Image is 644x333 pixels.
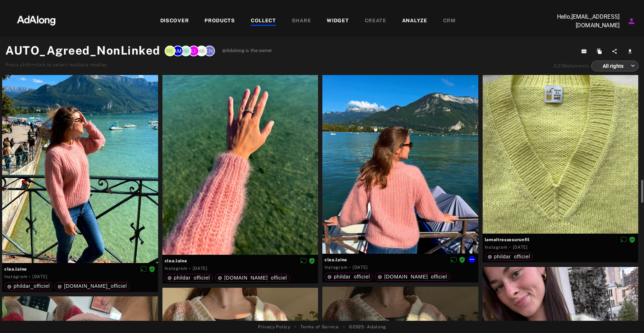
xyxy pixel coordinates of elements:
img: 63233d7d88ed69de3c212112c67096b6.png [5,9,68,31]
div: Widget de chat [608,299,644,333]
time: 2025-10-05T16:32:22.000Z [353,265,368,270]
div: Instagram [325,264,347,271]
span: @Adalong is the owner [222,47,272,54]
div: Hcisse [165,46,175,56]
div: Instagram [4,273,27,280]
span: · [349,264,351,270]
p: Hello, [EMAIL_ADDRESS][DOMAIN_NAME] [548,13,620,30]
span: phildar_officiel [334,274,370,280]
span: • [295,324,296,330]
div: phildar_officiel [488,254,530,259]
span: · [29,274,31,280]
div: elements [553,62,589,70]
div: Amerza [172,46,183,56]
a: Terms of Service [300,324,339,330]
div: Agning [196,46,207,56]
div: Cnorel [204,46,215,56]
span: lamaitressesurunfil [485,236,636,243]
div: SHARE [292,17,311,25]
span: © 2025 - Adalong [349,324,386,330]
time: 2025-10-03T18:52:37.000Z [513,245,528,250]
div: Instagram [165,265,187,272]
span: phildar_officiel [494,254,530,259]
a: Privacy Policy [258,324,290,330]
span: · [509,244,511,250]
span: • [343,324,345,330]
button: Disable diffusion on this media [448,256,459,263]
span: clea.laine [325,257,476,263]
div: CRM [443,17,456,25]
span: clea.laine [4,266,156,272]
div: PRODUCTS [204,17,235,25]
div: All rights [598,56,635,75]
div: happywool.com_officiel [57,283,127,289]
div: Lisa [188,46,199,56]
div: CREATE [365,17,386,25]
span: [DOMAIN_NAME]_officiel [224,275,287,281]
button: Account settings [625,15,638,27]
div: phildar_officiel [327,274,370,279]
div: ANALYZE [402,17,427,25]
span: phildar_officiel [14,283,50,289]
span: [DOMAIN_NAME]_officiel [384,274,447,280]
button: Disable diffusion on this media [138,265,149,273]
span: [DOMAIN_NAME]_officiel [64,283,127,289]
span: Rights agreed [459,257,465,262]
div: COLLECT [251,17,276,25]
time: 2025-10-05T16:32:22.000Z [32,274,47,279]
div: phildar_officiel [167,275,210,280]
h1: AUTO_Agreed_NonLinked [5,42,160,59]
button: Copy collection ID [578,46,593,56]
div: happywool.com_officiel [218,275,287,280]
span: phildar_officiel [174,275,210,281]
div: phildar_officiel [7,283,50,289]
span: Rights agreed [149,266,155,271]
div: happywool.com_officiel [378,274,447,279]
button: Duplicate collection [593,46,608,56]
div: DISCOVER [160,17,189,25]
span: Rights agreed [309,258,315,263]
iframe: Chat Widget [608,299,644,333]
span: clea.laine [165,258,316,264]
button: Share [608,46,624,56]
span: Rights agreed [629,237,635,242]
button: Download [624,46,639,56]
div: Press shift+click to select multiple medias [5,61,272,69]
div: Sarah.B [180,46,191,56]
button: Disable diffusion on this media [618,236,629,243]
time: 2025-10-05T16:32:22.000Z [193,266,208,271]
span: · [189,266,191,271]
div: WIDGET [327,17,349,25]
button: Disable diffusion on this media [298,257,309,264]
div: Instagram [485,244,507,250]
span: 3,258 [553,63,567,69]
